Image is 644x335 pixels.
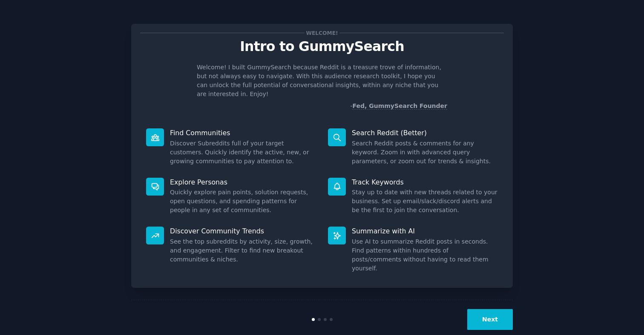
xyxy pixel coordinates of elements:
p: Welcome! I built GummySearch because Reddit is a treasure trove of information, but not always ea... [197,63,447,99]
div: - [350,102,447,111]
p: Find Communities [170,128,316,137]
a: Fed, GummySearch Founder [352,102,447,110]
button: Next [467,309,513,330]
p: Summarize with AI [352,227,498,236]
p: Track Keywords [352,178,498,187]
dd: Quickly explore pain points, solution requests, open questions, and spending patterns for people ... [170,188,316,215]
dd: Use AI to summarize Reddit posts in seconds. Find patterns within hundreds of posts/comments with... [352,237,498,273]
p: Discover Community Trends [170,227,316,236]
dd: Search Reddit posts & comments for any keyword. Zoom in with advanced query parameters, or zoom o... [352,139,498,166]
p: Intro to GummySearch [140,39,504,54]
span: Welcome! [305,28,339,37]
dd: See the top subreddits by activity, size, growth, and engagement. Filter to find new breakout com... [170,237,316,264]
p: Explore Personas [170,178,316,187]
dd: Stay up to date with new threads related to your business. Set up email/slack/discord alerts and ... [352,188,498,215]
p: Search Reddit (Better) [352,128,498,137]
dd: Discover Subreddits full of your target customers. Quickly identify the active, new, or growing c... [170,139,316,166]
